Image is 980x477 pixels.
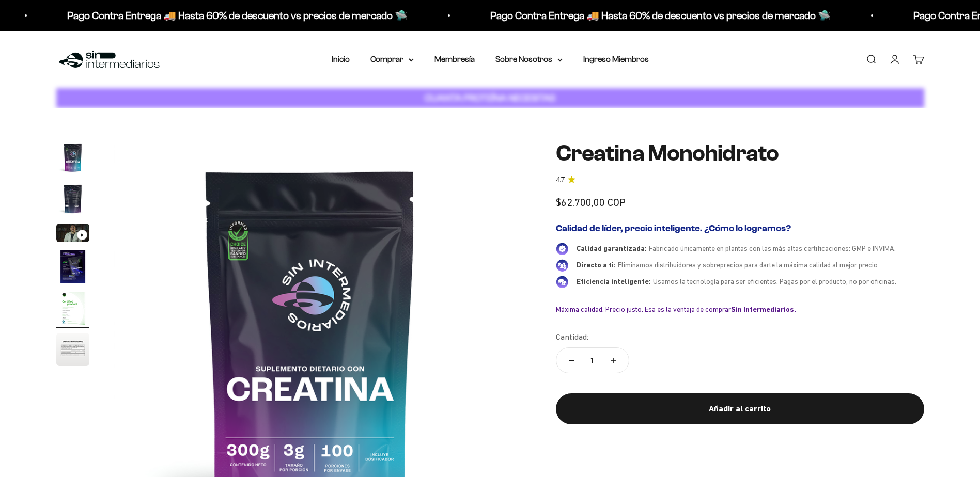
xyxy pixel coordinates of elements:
[556,348,586,373] button: Reducir cantidad
[56,333,89,369] button: Ir al artículo 6
[434,55,475,63] a: Membresía
[56,182,89,215] img: Creatina Monohidrato
[556,330,588,344] label: Cantidad:
[556,174,565,186] span: 4.7
[56,250,89,283] img: Creatina Monohidrato
[56,250,89,287] button: Ir al artículo 4
[425,92,555,103] strong: CUANTA PROTEÍNA NECESITAS
[556,259,568,272] img: Directo a ti
[577,277,651,285] span: Eficiencia inteligente:
[556,174,924,186] a: 4.74.7 de 5.0 estrellas
[556,305,924,314] div: Máxima calidad. Precio justo. Esa es la ventaja de comprar
[556,141,924,166] h1: Creatina Monohidrato
[56,224,89,245] button: Ir al artículo 3
[556,194,626,211] sale-price: $62.700,00 COP
[618,261,879,269] span: Eliminamos distribuidores y sobreprecios para darte la máxima calidad al mejor precio.
[66,7,407,24] p: Pago Contra Entrega 🚚 Hasta 60% de descuento vs precios de mercado 🛸
[577,402,904,416] div: Añadir al carrito
[56,141,89,177] button: Ir al artículo 1
[56,333,89,366] img: Creatina Monohidrato
[599,348,629,373] button: Aumentar cantidad
[56,182,89,218] button: Ir al artículo 2
[56,292,89,328] button: Ir al artículo 5
[556,393,924,424] button: Añadir al carrito
[556,276,568,288] img: Eficiencia inteligente
[556,243,568,255] img: Calidad garantizada
[556,223,924,234] h2: Calidad de líder, precio inteligente. ¿Cómo lo logramos?
[577,261,616,269] span: Directo a ti:
[56,292,89,325] img: Creatina Monohidrato
[577,244,647,252] span: Calidad garantizada:
[653,277,896,285] span: Usamos la tecnología para ser eficientes. Pagas por el producto, no por oficinas.
[332,55,350,63] a: Inicio
[370,53,414,66] summary: Comprar
[583,55,649,63] a: Ingreso Miembros
[489,7,830,24] p: Pago Contra Entrega 🚚 Hasta 60% de descuento vs precios de mercado 🛸
[495,53,563,66] summary: Sobre Nosotros
[56,141,89,174] img: Creatina Monohidrato
[649,244,896,252] span: Fabricado únicamente en plantas con las más altas certificaciones: GMP e INVIMA.
[731,305,796,313] b: Sin Intermediarios.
